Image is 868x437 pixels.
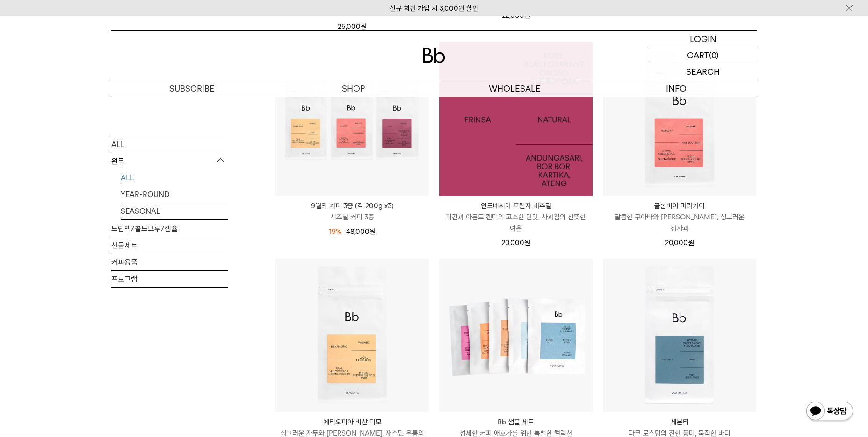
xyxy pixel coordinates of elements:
[346,227,376,236] span: 48,000
[369,227,376,236] span: 원
[121,203,228,219] a: SEASONAL
[275,200,429,223] a: 9월의 커피 3종 (각 200g x3) 시즈널 커피 3종
[686,63,720,80] p: SEARCH
[111,270,228,287] a: 프로그램
[603,211,756,234] p: 달콤한 구아바와 [PERSON_NAME], 싱그러운 청사과
[434,80,595,97] p: WHOLESALE
[603,416,756,428] p: 세븐티
[439,259,593,412] img: Bb 샘플 세트
[273,80,434,97] a: SHOP
[439,211,593,234] p: 피칸과 아몬드 캔디의 고소한 단맛, 사과칩의 산뜻한 여운
[595,80,757,97] p: INFO
[121,169,228,185] a: ALL
[524,239,530,247] span: 원
[111,136,228,152] a: ALL
[423,48,445,63] img: 로고
[121,186,228,202] a: YEAR-ROUND
[439,416,593,428] p: Bb 샘플 세트
[275,211,429,223] p: 시즈널 커피 3종
[709,47,719,63] p: (0)
[275,416,429,428] p: 에티오피아 비샨 디모
[439,42,593,196] img: 1000000483_add2_080.jpg
[439,200,593,211] p: 인도네시아 프린자 내추럴
[111,237,228,253] a: 선물세트
[603,200,756,211] p: 콜롬비아 마라카이
[111,153,228,169] p: 원두
[649,31,757,47] a: LOGIN
[805,401,854,423] img: 카카오톡 채널 1:1 채팅 버튼
[111,220,228,236] a: 드립백/콜드브루/캡슐
[439,42,593,196] a: 인도네시아 프린자 내추럴
[603,200,756,234] a: 콜롬비아 마라카이 달콤한 구아바와 [PERSON_NAME], 싱그러운 청사과
[275,259,429,412] img: 에티오피아 비샨 디모
[111,254,228,270] a: 커피용품
[501,239,530,247] span: 20,000
[690,31,716,47] p: LOGIN
[603,42,756,196] img: 콜롬비아 마라카이
[687,47,709,63] p: CART
[649,47,757,63] a: CART (0)
[275,200,429,211] p: 9월의 커피 3종 (각 200g x3)
[111,80,273,97] a: SUBSCRIBE
[665,239,694,247] span: 20,000
[390,4,478,13] a: 신규 회원 가입 시 3,000원 할인
[439,200,593,234] a: 인도네시아 프린자 내추럴 피칸과 아몬드 캔디의 고소한 단맛, 사과칩의 산뜻한 여운
[329,226,341,237] div: 19%
[603,259,756,412] img: 세븐티
[275,42,429,196] img: 9월의 커피 3종 (각 200g x3)
[688,239,694,247] span: 원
